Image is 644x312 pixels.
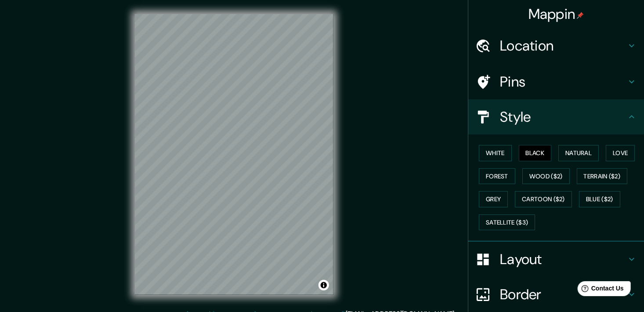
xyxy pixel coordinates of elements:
[558,145,599,161] button: Natural
[566,278,634,302] iframe: Help widget launcher
[468,99,644,134] div: Style
[500,37,626,54] h4: Location
[522,168,570,185] button: Wood ($2)
[579,191,620,207] button: Blue ($2)
[515,191,572,207] button: Cartoon ($2)
[519,145,552,161] button: Black
[500,286,626,303] h4: Border
[479,145,512,161] button: White
[468,242,644,277] div: Layout
[500,73,626,91] h4: Pins
[500,250,626,268] h4: Layout
[318,280,329,290] button: Toggle attribution
[479,168,515,185] button: Forest
[528,5,584,23] h4: Mappin
[479,191,508,207] button: Grey
[468,64,644,99] div: Pins
[577,12,584,19] img: pin-icon.png
[500,108,626,126] h4: Style
[468,28,644,63] div: Location
[135,14,333,295] canvas: Map
[479,214,535,231] button: Satellite ($3)
[468,277,644,312] div: Border
[577,168,628,185] button: Terrain ($2)
[606,145,635,161] button: Love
